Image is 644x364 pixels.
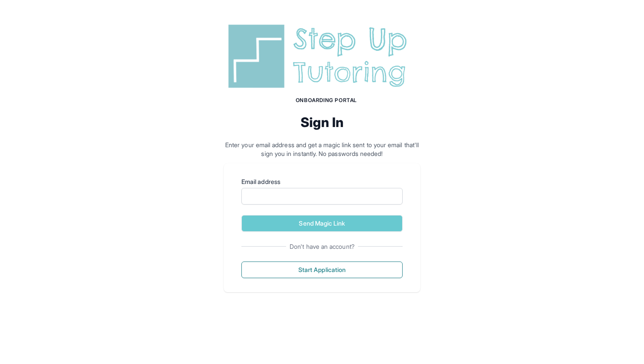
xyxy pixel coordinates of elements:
[241,262,403,278] button: Start Application
[224,141,420,158] p: Enter your email address and get a magic link sent to your email that'll sign you in instantly. N...
[224,21,420,92] img: Step Up Tutoring horizontal logo
[233,97,420,104] h1: Onboarding Portal
[241,177,403,186] label: Email address
[224,114,420,130] h2: Sign In
[241,215,403,232] button: Send Magic Link
[286,242,358,251] span: Don't have an account?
